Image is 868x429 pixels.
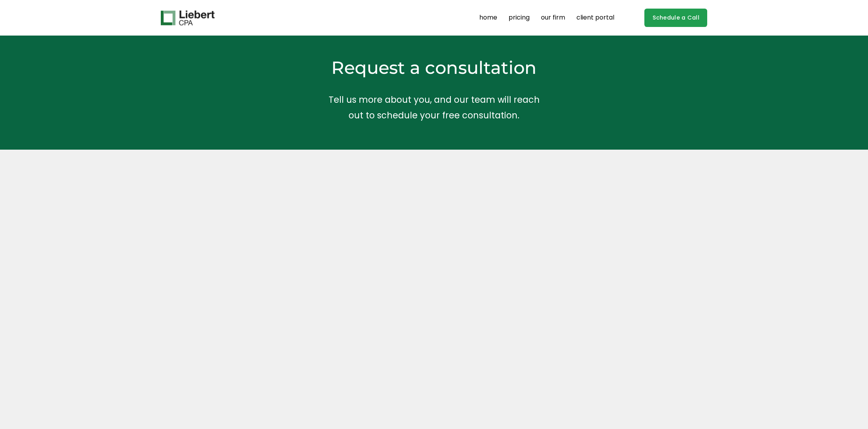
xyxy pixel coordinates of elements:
[479,12,497,24] a: home
[576,12,614,24] a: client portal
[541,12,565,24] a: our firm
[253,56,615,79] h2: Request a consultation
[509,12,530,24] a: pricing
[644,9,707,27] a: Schedule a Call
[161,11,215,25] img: Liebert CPA
[253,92,615,123] p: Tell us more about you, and our team will reach out to schedule your free consultation.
